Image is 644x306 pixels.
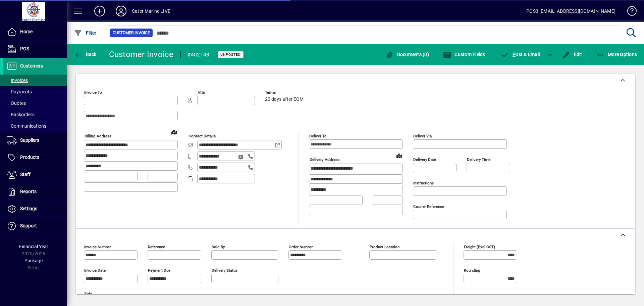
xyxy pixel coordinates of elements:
button: Post & Email [498,48,543,60]
button: More Options [595,48,639,60]
button: Back [72,48,98,60]
mat-label: Reference [148,245,165,249]
a: Backorders [3,109,67,120]
button: Filter [72,27,98,39]
button: Add [89,5,110,17]
span: Terms [265,90,305,95]
a: View on map [394,150,405,161]
a: Communications [3,120,67,132]
a: POS [3,41,67,57]
span: Documents (0) [385,52,429,57]
span: Settings [20,206,37,211]
mat-label: Title [84,292,92,296]
span: P [513,52,516,57]
mat-label: Deliver To [309,134,327,138]
span: 20 days after EOM [265,97,304,102]
span: ost & Email [501,52,540,57]
span: Package [24,258,43,263]
a: Reports [3,183,67,200]
mat-label: Courier Reference [413,204,444,209]
button: Send SMS [233,149,250,165]
mat-label: Deliver via [413,134,432,138]
mat-label: Attn [198,90,205,95]
button: Edit [560,48,584,60]
span: Financial Year [19,244,48,249]
span: Filter [74,30,97,36]
button: Custom Fields [441,48,487,60]
mat-label: Delivery date [413,157,436,162]
span: POS [20,46,29,51]
span: Quotes [7,100,26,106]
a: Suppliers [3,132,67,149]
span: Back [74,52,97,57]
span: Custom Fields [443,52,485,57]
div: Cater Marine LIVE [132,6,170,16]
span: Backorders [7,112,35,117]
div: #402143 [187,49,210,60]
span: Edit [562,52,582,57]
span: Staff [20,172,31,177]
span: Unposted [220,52,241,57]
span: Invoices [7,78,28,83]
mat-label: Invoice To [84,90,102,95]
a: Settings [3,201,67,217]
span: Reports [20,189,37,194]
a: Knowledge Base [622,1,636,23]
span: Home [20,29,33,34]
a: Home [3,24,67,40]
button: Profile [110,5,132,17]
a: Support [3,218,67,234]
span: Payments [7,89,32,94]
a: View on map [169,127,179,137]
a: Quotes [3,97,67,109]
a: Staff [3,166,67,183]
mat-label: Product location [370,245,399,249]
mat-label: Delivery time [467,157,490,162]
a: Payments [3,86,67,97]
mat-label: Rounding [464,268,480,273]
mat-label: Order number [289,245,313,249]
app-page-header-button: Back [67,48,104,60]
span: Communications [7,123,46,129]
div: POS3 [EMAIL_ADDRESS][DOMAIN_NAME] [526,6,615,16]
mat-label: Payment due [148,268,170,273]
span: More Options [596,52,637,57]
mat-label: Freight (excl GST) [464,245,495,249]
a: Invoices [3,75,67,86]
div: Customer Invoice [109,49,174,60]
mat-label: Instructions [413,181,434,185]
span: Products [20,155,39,160]
mat-label: Sold by [212,245,225,249]
mat-label: Invoice date [84,268,106,273]
span: Customer Invoice [113,30,150,36]
button: Documents (0) [384,48,431,60]
mat-label: Invoice number [84,245,111,249]
a: Products [3,149,67,166]
mat-label: Delivery status [212,268,237,273]
span: Suppliers [20,137,39,143]
span: Customers [20,63,43,69]
span: Support [20,223,37,228]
